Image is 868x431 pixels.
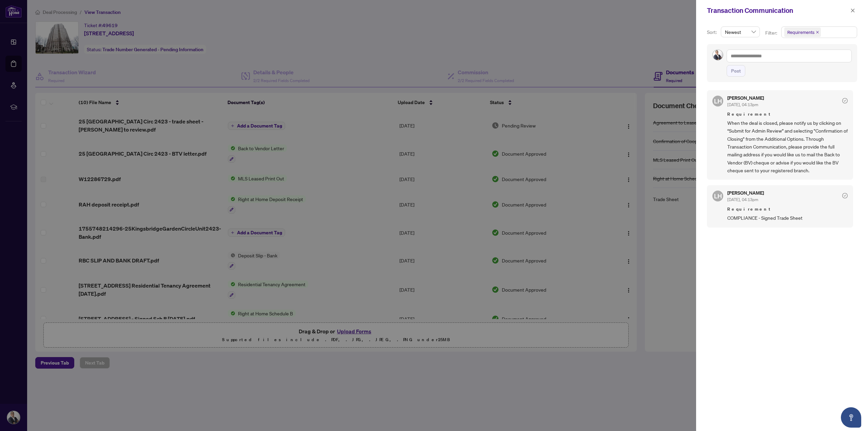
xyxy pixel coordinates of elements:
[787,29,814,36] span: Requirements
[707,5,848,16] div: Transaction Communication
[841,407,861,428] button: Open asap
[727,206,848,213] span: Requirement
[850,8,855,13] span: close
[842,193,848,198] span: check-circle
[816,31,819,34] span: close
[727,214,848,222] span: COMPLIANCE - Signed Trade Sheet
[714,96,722,106] span: LH
[707,28,718,36] p: Sort:
[713,50,723,60] img: Profile Icon
[727,119,848,175] span: When the deal is closed, please notify us by clicking on “Submit for Admin Review” and selecting ...
[784,27,821,37] span: Requirements
[727,191,764,195] h5: [PERSON_NAME]
[727,102,758,107] span: [DATE], 04:13pm
[765,29,778,37] p: Filter:
[727,111,848,118] span: Requirement
[727,65,745,77] button: Post
[842,98,848,103] span: check-circle
[727,197,758,202] span: [DATE], 04:13pm
[714,191,722,201] span: LH
[725,27,756,37] span: Newest
[727,96,764,100] h5: [PERSON_NAME]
